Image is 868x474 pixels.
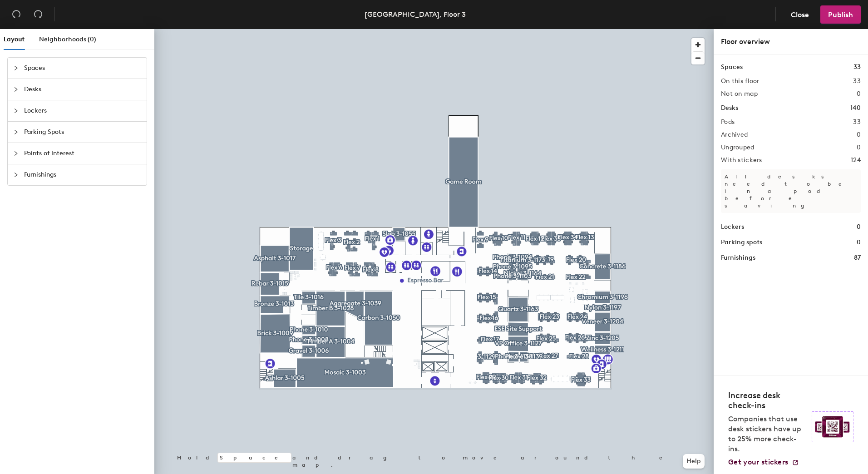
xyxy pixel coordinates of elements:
[13,87,19,92] span: collapsed
[24,143,141,164] span: Points of Interest
[721,237,762,247] h1: Parking spots
[857,90,861,98] h2: 0
[728,390,806,410] h4: Increase desk check-ins
[851,157,861,164] h2: 124
[721,62,743,72] h1: Spaces
[24,79,141,100] span: Desks
[721,222,744,232] h1: Lockers
[828,10,853,19] span: Publish
[728,458,799,467] a: Get your stickers
[783,5,817,24] button: Close
[29,5,47,24] button: Redo (⌘ + ⇧ + Z)
[812,411,853,442] img: Sticker logo
[24,58,141,79] span: Spaces
[721,157,762,164] h2: With stickers
[13,151,19,156] span: collapsed
[728,458,788,466] span: Get your stickers
[721,103,738,113] h1: Desks
[721,253,755,263] h1: Furnishings
[13,65,19,71] span: collapsed
[721,78,759,85] h2: On this floor
[721,118,735,126] h2: Pods
[24,100,141,121] span: Lockers
[365,9,466,20] div: [GEOGRAPHIC_DATA], Floor 3
[13,172,19,178] span: collapsed
[850,103,861,113] h1: 140
[39,35,96,43] span: Neighborhoods (0)
[791,10,809,19] span: Close
[728,414,806,454] p: Companies that use desk stickers have up to 25% more check-ins.
[13,129,19,135] span: collapsed
[854,253,861,263] h1: 87
[721,169,861,213] p: All desks need to be in a pod before saving
[857,131,861,138] h2: 0
[721,36,861,47] div: Floor overview
[857,144,861,151] h2: 0
[4,35,25,43] span: Layout
[857,237,861,247] h1: 0
[721,144,755,151] h2: Ungrouped
[683,454,705,469] button: Help
[24,164,141,185] span: Furnishings
[857,222,861,232] h1: 0
[721,131,748,138] h2: Archived
[853,118,861,126] h2: 33
[721,90,758,98] h2: Not on map
[853,62,861,72] h1: 33
[13,108,19,114] span: collapsed
[820,5,861,24] button: Publish
[7,5,25,24] button: Undo (⌘ + Z)
[24,122,141,143] span: Parking Spots
[853,78,861,85] h2: 33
